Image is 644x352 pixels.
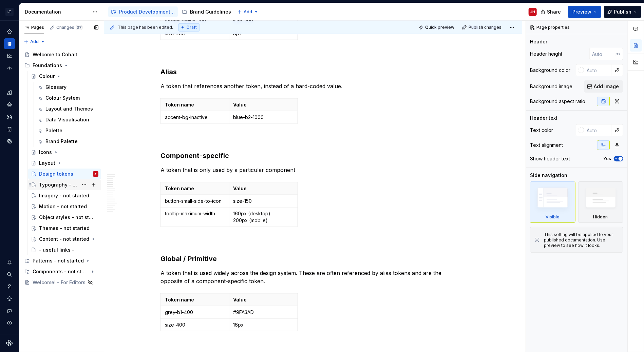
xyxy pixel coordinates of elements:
[530,142,563,149] div: Text alignment
[35,136,101,147] a: Brand Palette
[603,156,611,161] label: Yes
[35,93,101,103] a: Colour System
[568,6,601,18] button: Preview
[28,169,101,179] a: Design tokensJH
[39,203,87,210] div: Motion - not started
[30,39,39,44] span: Add
[108,6,178,17] a: Product Development Guidelines
[4,281,15,292] a: Invite team
[4,136,15,147] a: Data sources
[233,309,293,316] p: #9FA3AD
[179,6,234,17] a: Brand Guidelines
[118,25,173,30] span: This page has been edited.
[28,245,101,255] a: - useful links -
[108,5,234,19] div: Page tree
[4,87,15,98] a: Design tokens
[28,179,101,190] a: Typography - not started
[39,192,89,199] div: Imagery - not started
[35,103,101,114] a: Layout and Themes
[4,269,15,280] button: Search ⌘K
[530,83,572,90] div: Background image
[5,8,14,16] div: LT
[4,112,15,122] a: Assets
[417,23,457,32] button: Quick preview
[39,73,55,80] div: Colour
[165,321,225,328] p: size-400
[35,82,101,93] a: Glossary
[589,48,615,60] input: Auto
[165,185,225,192] p: Token name
[45,116,89,123] div: Data Visualisation
[6,340,13,347] svg: Supernova Logo
[39,225,90,232] div: Themes - not started
[187,25,197,30] span: Draft
[45,138,78,145] div: Brand Palette
[4,124,15,135] a: Storybook stories
[39,160,55,167] div: Layout
[33,51,77,58] div: Welcome to Cobalt
[35,125,101,136] a: Palette
[530,9,535,15] div: JH
[33,268,89,275] div: Components - not started
[22,60,101,71] div: Foundations
[604,6,641,18] button: Publish
[460,23,505,32] button: Publish changes
[530,51,562,57] div: Header height
[235,7,261,17] button: Add
[160,254,466,263] h3: Global / Primitive
[615,51,621,57] p: px
[165,101,225,108] p: Token name
[1,4,18,19] button: LT
[4,63,15,74] div: Code automation
[45,127,62,134] div: Palette
[165,309,225,316] p: grey-b1-400
[4,293,15,304] a: Settings
[39,171,73,177] div: Design tokens
[28,212,101,223] a: Object styles - not started
[4,51,15,61] div: Analytics
[614,8,631,15] span: Publish
[28,158,101,169] a: Layout
[33,279,86,286] div: Welcome! - For Editors
[160,151,466,160] h3: Component-specific
[160,166,466,174] p: A token that is only used by a particular component
[233,185,293,192] p: Value
[94,171,97,177] div: JH
[28,147,101,158] a: Icons
[28,190,101,201] a: Imagery - not started
[572,8,591,15] span: Preview
[22,37,47,46] button: Add
[547,8,561,15] span: Share
[22,266,101,277] div: Components - not started
[530,181,575,223] div: Visible
[530,98,585,105] div: Background aspect ratio
[45,105,93,112] div: Layout and Themes
[537,6,565,18] button: Share
[233,210,293,224] p: 160px (desktop) 200px (mobile)
[39,236,89,242] div: Content - not started
[233,321,293,328] p: 16px
[45,84,67,91] div: Glossary
[165,114,225,121] p: accent-bg-inactive
[160,269,466,285] p: A token that is used widely across the design system. These are often referenced by alias tokens ...
[4,306,15,316] button: Contact support
[28,223,101,234] a: Themes - not started
[22,49,101,60] a: Welcome to Cobalt
[584,80,623,93] button: Add image
[165,210,225,217] p: tooltip-maximum-width
[4,38,15,49] div: Documentation
[165,198,225,204] p: button-small-side-to-icon
[28,71,101,82] a: Colour
[530,127,553,134] div: Text color
[190,8,231,15] div: Brand Guidelines
[24,25,44,30] div: Pages
[22,255,101,266] div: Patterns - not started
[530,67,570,74] div: Background color
[33,62,62,69] div: Foundations
[4,257,15,268] button: Notifications
[584,64,611,76] input: Auto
